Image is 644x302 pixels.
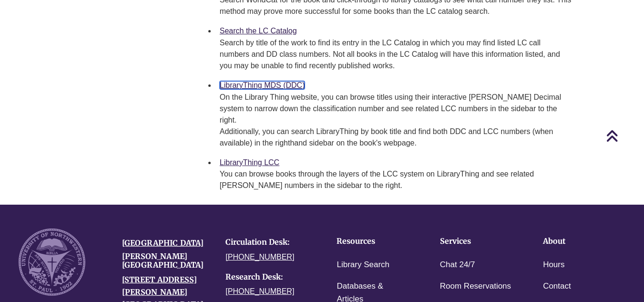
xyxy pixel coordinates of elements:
[337,237,410,246] h4: Resources
[337,258,389,272] a: Library Search
[225,253,294,261] a: [PHONE_NUMBER]
[19,229,85,295] img: UNW seal
[220,27,297,35] a: Search the LC Catalog
[220,158,279,167] a: LibraryThing LCC
[220,92,572,149] div: On the Library Thing website, you can browse titles using their interactive [PERSON_NAME] Decimal...
[440,237,513,246] h4: Services
[220,81,305,89] a: LibraryThing MDS (DDC)
[606,129,642,142] a: Back to Top
[225,238,315,247] h4: Circulation Desk:
[543,258,564,272] a: Hours
[122,238,204,248] a: [GEOGRAPHIC_DATA]
[543,237,616,246] h4: About
[225,287,294,295] a: [PHONE_NUMBER]
[440,280,511,293] a: Room Reservations
[543,280,571,293] a: Contact
[220,37,572,72] div: Search by title of the work to find its entry in the LC Catalog in which you may find listed LC c...
[440,258,475,272] a: Chat 24/7
[122,252,211,269] h4: [PERSON_NAME][GEOGRAPHIC_DATA]
[225,273,315,281] h4: Research Desk:
[220,168,572,191] div: You can browse books through the layers of the LCC system on LibraryThing and see related [PERSON...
